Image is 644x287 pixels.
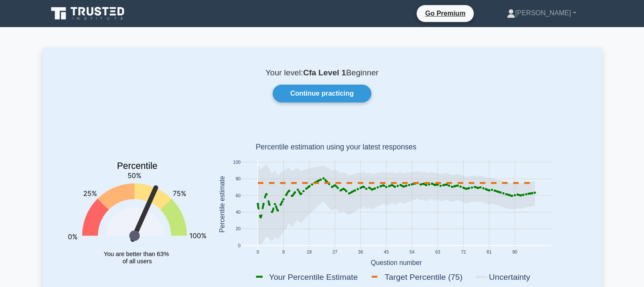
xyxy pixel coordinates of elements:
[117,161,158,171] text: Percentile
[512,250,517,255] text: 90
[235,193,240,198] text: 60
[273,85,371,102] a: Continue practicing
[486,5,597,22] a: [PERSON_NAME]
[104,251,169,257] tspan: You are better than 63%
[461,250,466,255] text: 72
[384,250,389,255] text: 45
[303,68,346,77] b: Cfa Level 1
[235,227,240,232] text: 20
[238,243,240,248] text: 0
[370,259,422,266] text: Question number
[235,210,240,215] text: 40
[282,250,285,255] text: 9
[358,250,363,255] text: 36
[63,68,581,78] p: Your level: Beginner
[332,250,337,255] text: 27
[233,160,240,165] text: 100
[218,176,225,233] text: Percentile estimate
[255,143,416,152] text: Percentile estimation using your latest responses
[122,258,152,265] tspan: of all users
[486,250,492,255] text: 81
[235,177,240,182] text: 80
[409,250,415,255] text: 54
[435,250,440,255] text: 63
[307,250,312,255] text: 18
[256,250,259,255] text: 0
[420,8,470,19] a: Go Premium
